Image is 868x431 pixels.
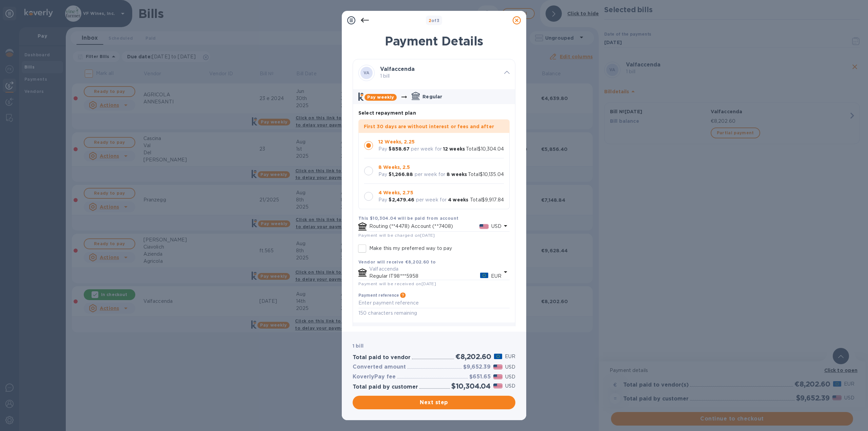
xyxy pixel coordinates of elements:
[378,190,413,195] b: 4 Weeks, 2.75
[451,382,491,390] h2: $10,304.04
[505,383,515,390] p: USD
[353,59,515,86] div: VAValfaccenda 1 bill
[443,146,465,152] b: 12 weeks
[353,354,411,361] h3: Total paid to vendor
[411,145,442,153] p: per week for
[353,34,515,48] h1: Payment Details
[367,95,394,100] b: Pay weekly
[447,172,467,177] b: 8 weeks
[353,384,418,390] h3: Total paid by customer
[378,196,387,203] p: Pay
[468,171,504,178] p: Total $10,135.04
[363,70,370,75] b: VA
[455,352,491,361] h2: €8,202.60
[389,146,410,152] b: $858.67
[429,18,431,23] span: 2
[422,93,442,100] p: Regular
[353,364,406,370] h3: Converted amount
[380,73,499,80] p: 1 bill
[369,245,452,252] p: Make this my preferred way to pay
[389,197,414,202] b: $2,479.46
[369,273,480,280] p: Regular IT98***5958
[416,196,447,203] p: per week for
[448,197,468,202] b: 4 weeks
[358,281,436,286] span: Payment will be received on [DATE]
[369,266,501,273] p: Valfaccenda
[358,293,399,298] h3: Payment reference
[378,139,415,144] b: 12 Weeks, 2.25
[378,145,387,153] p: Pay
[358,259,436,265] b: Vendor will receive €8,202.60 to
[353,396,515,409] button: Next step
[353,374,396,380] h3: KoverlyPay fee
[353,343,363,349] b: 1 bill
[358,233,435,238] span: Payment will be charged on [DATE]
[378,164,410,170] b: 8 Weeks, 2.5
[358,216,458,221] b: This $10,304.04 will be paid from account
[491,223,501,230] p: USD
[505,364,515,371] p: USD
[364,124,494,129] b: First 30 days are without interest or fees and after
[479,224,489,229] img: USD
[470,196,504,203] p: Total $9,917.84
[380,66,415,72] b: Valfaccenda
[491,273,501,280] p: EUR
[358,309,510,317] p: 150 characters remaining
[505,373,515,380] p: USD
[493,374,502,379] img: USD
[415,171,446,178] p: per week for
[358,110,416,116] b: Select repayment plan
[466,145,504,153] p: Total $10,304.04
[505,353,515,360] p: EUR
[358,398,510,407] span: Next step
[469,374,491,380] h3: $651.65
[493,365,502,369] img: USD
[463,364,491,370] h3: $9,652.39
[389,172,413,177] b: $1,266.88
[493,384,502,388] img: USD
[429,18,440,23] b: of 3
[378,171,387,178] p: Pay
[369,223,479,230] p: Routing (**4478) Account (**7408)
